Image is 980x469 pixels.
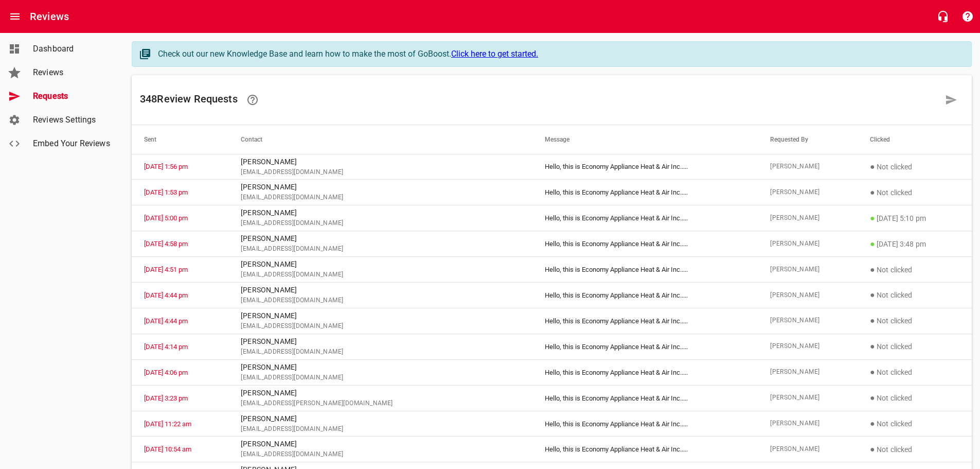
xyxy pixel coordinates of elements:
[33,114,111,126] span: Reviews Settings
[33,137,111,150] span: Embed Your Reviews
[532,385,758,411] td: Hello, this is Economy Appliance Heat & Air Inc.. ...
[241,182,520,193] p: [PERSON_NAME]
[770,290,845,301] span: [PERSON_NAME]
[770,419,845,429] span: [PERSON_NAME]
[770,444,845,455] span: [PERSON_NAME]
[770,187,845,198] span: [PERSON_NAME]
[144,266,188,273] a: [DATE] 4:51 pm
[532,257,758,283] td: Hello, this is Economy Appliance Heat & Air Inc.. ...
[532,125,758,154] th: Message
[858,125,972,154] th: Clicked
[241,321,520,332] span: [EMAIL_ADDRESS][DOMAIN_NAME]
[241,244,520,254] span: [EMAIL_ADDRESS][DOMAIN_NAME]
[532,180,758,205] td: Hello, this is Economy Appliance Heat & Air Inc.. ...
[870,366,959,378] p: Not clicked
[931,4,955,29] button: Live Chat
[939,88,964,112] a: Request a review
[241,167,520,178] span: [EMAIL_ADDRESS][DOMAIN_NAME]
[870,393,875,403] span: ●
[144,369,188,376] a: [DATE] 4:06 pm
[241,193,520,203] span: [EMAIL_ADDRESS][DOMAIN_NAME]
[241,157,520,167] p: [PERSON_NAME]
[532,154,758,180] td: Hello, this is Economy Appliance Heat & Air Inc.. ...
[870,161,959,173] p: Not clicked
[770,393,845,403] span: [PERSON_NAME]
[870,315,959,327] p: Not clicked
[241,388,520,398] p: [PERSON_NAME]
[770,367,845,377] span: [PERSON_NAME]
[241,285,520,296] p: [PERSON_NAME]
[770,162,845,172] span: [PERSON_NAME]
[241,207,520,218] p: [PERSON_NAME]
[870,264,959,276] p: Not clicked
[770,265,845,275] span: [PERSON_NAME]
[241,373,520,383] span: [EMAIL_ADDRESS][DOMAIN_NAME]
[228,125,532,154] th: Contact
[870,290,875,300] span: ●
[241,336,520,347] p: [PERSON_NAME]
[241,424,520,435] span: [EMAIL_ADDRESS][DOMAIN_NAME]
[158,48,961,60] div: Check out our new Knowledge Base and learn how to make the most of GoBoost.
[532,359,758,385] td: Hello, this is Economy Appliance Heat & Air Inc.. ...
[532,308,758,334] td: Hello, this is Economy Appliance Heat & Air Inc.. ...
[241,310,520,321] p: [PERSON_NAME]
[532,283,758,308] td: Hello, this is Economy Appliance Heat & Air Inc.. ...
[144,420,191,428] a: [DATE] 11:22 am
[870,186,959,199] p: Not clicked
[870,341,875,351] span: ●
[532,205,758,231] td: Hello, this is Economy Appliance Heat & Air Inc.. ...
[770,316,845,326] span: [PERSON_NAME]
[33,43,111,55] span: Dashboard
[3,4,27,29] button: Open drawer
[870,316,875,325] span: ●
[241,362,520,373] p: [PERSON_NAME]
[144,214,188,222] a: [DATE] 5:00 pm
[241,218,520,229] span: [EMAIL_ADDRESS][DOMAIN_NAME]
[870,367,875,377] span: ●
[144,240,188,248] a: [DATE] 4:58 pm
[30,8,69,25] h6: Reviews
[758,125,858,154] th: Requested By
[870,187,875,197] span: ●
[870,162,875,171] span: ●
[870,392,959,404] p: Not clicked
[870,418,959,430] p: Not clicked
[33,90,111,102] span: Requests
[132,125,228,154] th: Sent
[770,239,845,249] span: [PERSON_NAME]
[241,398,520,409] span: [EMAIL_ADDRESS][PERSON_NAME][DOMAIN_NAME]
[241,413,520,424] p: [PERSON_NAME]
[870,289,959,301] p: Not clicked
[870,213,875,223] span: ●
[241,233,520,244] p: [PERSON_NAME]
[144,394,188,402] a: [DATE] 3:23 pm
[870,238,959,250] p: [DATE] 3:48 pm
[532,411,758,437] td: Hello, this is Economy Appliance Heat & Air Inc.. ...
[870,265,875,274] span: ●
[451,49,538,59] a: Click here to get started.
[144,317,188,325] a: [DATE] 4:44 pm
[870,443,959,456] p: Not clicked
[144,445,191,453] a: [DATE] 10:54 am
[144,291,188,299] a: [DATE] 4:44 pm
[870,340,959,353] p: Not clicked
[532,334,758,359] td: Hello, this is Economy Appliance Heat & Air Inc.. ...
[955,4,980,29] button: Support Portal
[144,343,188,351] a: [DATE] 4:14 pm
[241,439,520,449] p: [PERSON_NAME]
[241,270,520,280] span: [EMAIL_ADDRESS][DOMAIN_NAME]
[144,163,188,170] a: [DATE] 1:56 pm
[241,259,520,270] p: [PERSON_NAME]
[532,231,758,257] td: Hello, this is Economy Appliance Heat & Air Inc.. ...
[770,341,845,352] span: [PERSON_NAME]
[241,449,520,460] span: [EMAIL_ADDRESS][DOMAIN_NAME]
[241,347,520,357] span: [EMAIL_ADDRESS][DOMAIN_NAME]
[870,444,875,454] span: ●
[144,188,188,196] a: [DATE] 1:53 pm
[140,88,939,112] h6: 348 Review Request s
[870,212,959,224] p: [DATE] 5:10 pm
[240,88,265,112] a: Learn how requesting reviews can improve your online presence
[770,213,845,223] span: [PERSON_NAME]
[870,419,875,428] span: ●
[241,296,520,306] span: [EMAIL_ADDRESS][DOMAIN_NAME]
